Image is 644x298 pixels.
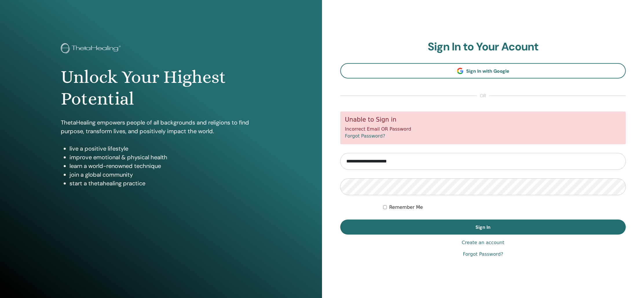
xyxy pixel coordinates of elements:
[463,251,503,258] a: Forgot Password?
[61,118,261,136] p: ThetaHealing empowers people of all backgrounds and religions to find purpose, transform lives, a...
[345,133,385,139] a: Forgot Password?
[340,63,626,78] a: Sign In with Google
[69,170,261,179] li: join a global community
[69,144,261,153] li: live a positive lifestyle
[345,116,621,123] h5: Unable to Sign in
[475,224,491,230] span: Sign In
[383,204,626,211] div: Keep me authenticated indefinitely or until I manually logout
[477,92,489,99] span: or
[389,204,423,211] label: Remember Me
[340,40,626,54] h2: Sign In to Your Acount
[69,162,261,170] li: learn a world-renowned technique
[69,179,261,188] li: start a thetahealing practice
[340,220,626,235] button: Sign In
[462,239,504,246] a: Create an account
[69,153,261,162] li: improve emotional & physical health
[466,68,509,74] span: Sign In with Google
[61,66,261,109] h1: Unlock Your Highest Potential
[340,111,626,144] div: Incorrect Email OR Password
